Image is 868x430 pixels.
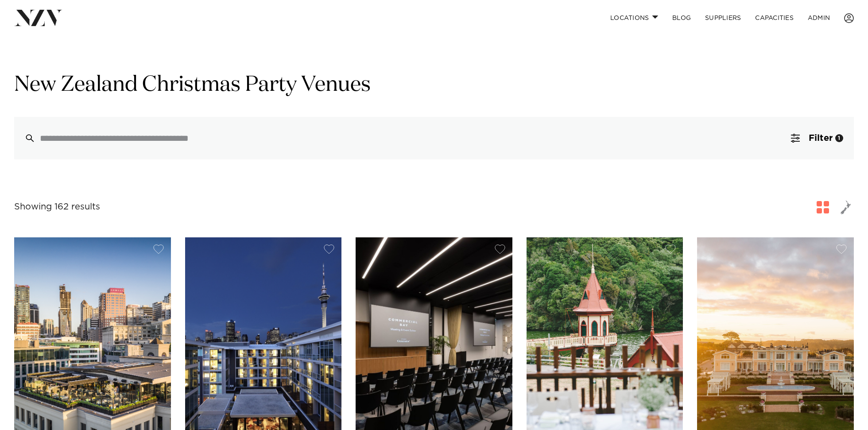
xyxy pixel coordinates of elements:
span: Filter [809,134,833,143]
a: SUPPLIERS [698,8,748,27]
div: Showing 162 results [14,200,100,214]
a: Locations [603,8,665,27]
a: BLOG [665,8,698,27]
a: Capacities [748,8,801,27]
div: 1 [835,134,843,142]
a: ADMIN [801,8,837,27]
h1: New Zealand Christmas Party Venues [14,71,854,99]
button: Filter1 [780,117,854,159]
img: nzv-logo.png [14,10,62,26]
